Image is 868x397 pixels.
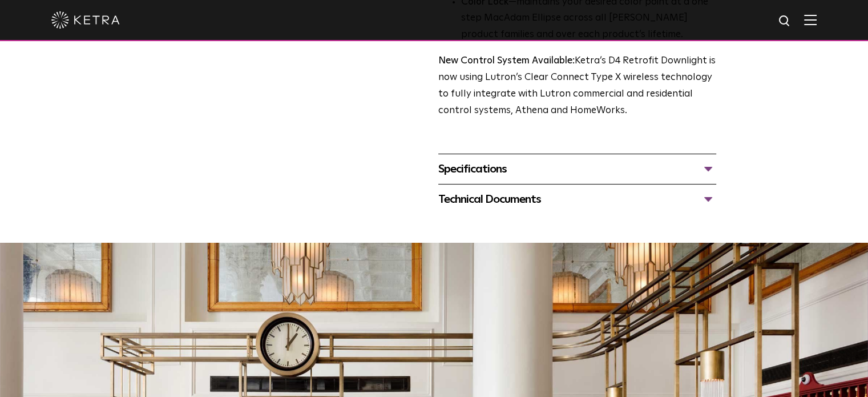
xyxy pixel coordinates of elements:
img: Hamburger%20Nav.svg [804,14,817,25]
img: ketra-logo-2019-white [51,11,120,29]
div: Technical Documents [438,190,716,208]
img: search icon [778,14,792,29]
p: Ketra’s D4 Retrofit Downlight is now using Lutron’s Clear Connect Type X wireless technology to f... [438,53,716,119]
div: Specifications [438,160,716,178]
strong: New Control System Available: [438,56,575,66]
